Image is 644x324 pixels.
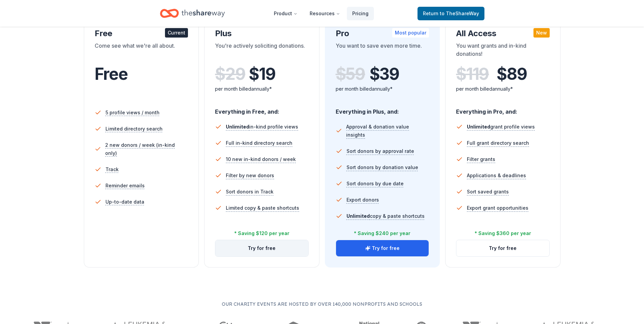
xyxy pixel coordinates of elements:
span: grant profile views [467,124,535,130]
span: $ 19 [249,65,275,84]
span: Filter by new donors [226,171,274,180]
span: copy & paste shortcuts [347,213,425,219]
a: Home [160,5,225,21]
span: Unlimited [226,124,249,130]
span: Export donors [347,196,379,204]
div: Plus [215,28,309,39]
div: * Saving $360 per year [475,229,531,237]
div: Free [95,28,188,39]
span: Free [95,64,128,84]
div: Current [165,28,188,38]
button: Try for free [215,240,308,256]
span: Full grant directory search [467,139,529,147]
div: You're actively soliciting donations. [215,42,309,61]
div: New [533,28,550,38]
span: Full in-kind directory search [226,139,292,147]
span: Up-to-date data [105,198,144,206]
p: Our charity events are hosted by over 140,000 nonprofits and schools [27,300,617,308]
span: 5 profile views / month [105,109,160,117]
div: Everything in Plus, and: [336,102,429,116]
span: Track [105,165,119,173]
span: in-kind profile views [226,124,298,130]
div: All Access [456,28,550,39]
span: Reminder emails [105,182,145,190]
div: per month billed annually* [215,85,309,93]
span: 10 new in-kind donors / week [226,155,296,163]
button: Resources [304,7,345,20]
nav: Main [268,5,374,21]
div: Come see what we're all about. [95,42,188,61]
div: Everything in Pro, and: [456,102,550,116]
span: Sort donors by donation value [347,163,418,171]
span: $ 89 [497,65,527,84]
span: Applications & deadlines [467,171,526,180]
span: $ 39 [369,65,399,84]
span: 2 new donors / week (in-kind only) [105,141,188,157]
span: Export grant opportunities [467,204,528,212]
span: Return [423,9,479,18]
div: Most popular [392,28,429,38]
div: You want grants and in-kind donations! [456,42,550,61]
span: Approval & donation value insights [346,123,429,139]
span: Unlimited [467,124,490,130]
div: Everything in Free, and: [215,102,309,116]
div: Pro [336,28,429,39]
div: You want to save even more time. [336,42,429,61]
span: to TheShareWay [440,10,479,16]
div: per month billed annually* [456,85,550,93]
button: Product [268,7,303,20]
span: Sort donors in Track [226,188,273,196]
span: Sort saved grants [467,188,509,196]
div: * Saving $240 per year [354,229,410,237]
span: Filter grants [467,155,495,163]
span: Sort donors by due date [347,180,404,188]
a: Pricing [347,7,374,20]
a: Returnto TheShareWay [418,7,484,20]
span: Limited copy & paste shortcuts [226,204,299,212]
div: per month billed annually* [336,85,429,93]
div: * Saving $120 per year [234,229,289,237]
button: Try for free [336,240,429,256]
span: Limited directory search [105,125,163,133]
span: Unlimited [347,213,370,219]
span: Sort donors by approval rate [347,147,414,155]
button: Try for free [456,240,549,256]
